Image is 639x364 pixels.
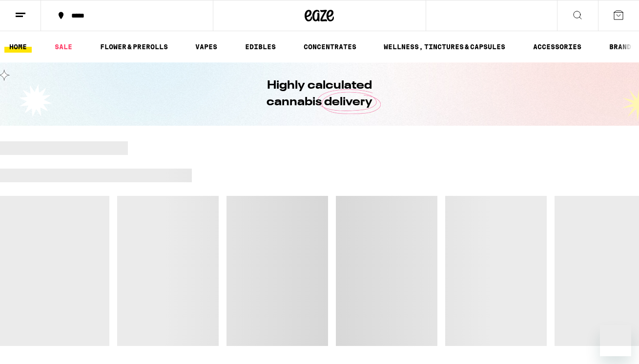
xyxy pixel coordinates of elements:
[600,325,631,356] iframe: Button to launch messaging window
[528,41,586,53] a: ACCESSORIES
[4,41,32,53] a: HOME
[50,41,77,53] a: SALE
[239,77,400,111] h1: Highly calculated cannabis delivery
[190,41,222,53] a: VAPES
[299,41,361,53] a: CONCENTRATES
[95,41,173,53] a: FLOWER & PREROLLS
[379,41,510,53] a: WELLNESS, TINCTURES & CAPSULES
[240,41,281,53] a: EDIBLES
